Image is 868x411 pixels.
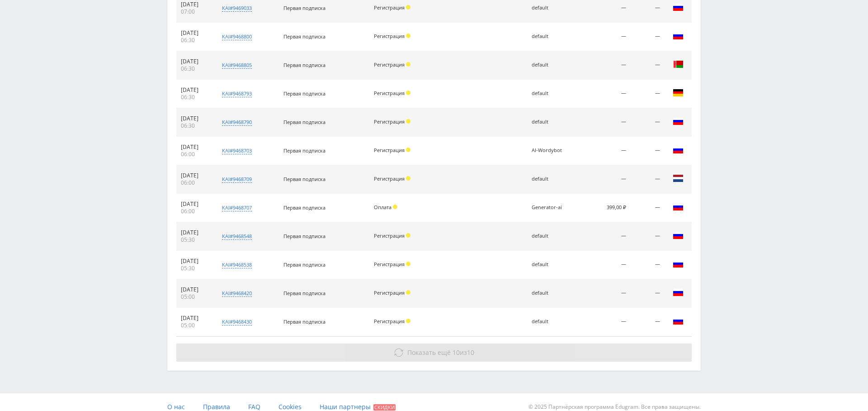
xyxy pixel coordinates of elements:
td: — [582,108,630,137]
td: — [631,308,665,336]
img: rus.png [673,315,684,326]
span: Холд [406,262,410,266]
img: blr.png [673,59,684,70]
td: — [631,251,665,279]
button: Показать ещё 10из10 [176,344,692,362]
span: Холд [406,33,410,38]
div: 07:00 [181,8,209,15]
td: — [631,279,665,308]
div: default [532,119,572,125]
div: kai#9468800 [222,33,252,40]
span: Показать ещё [407,348,451,357]
span: 10 [467,348,474,357]
div: [DATE] [181,172,209,179]
div: [DATE] [181,229,209,236]
div: kai#9468548 [222,233,252,240]
td: — [631,80,665,108]
td: — [582,165,630,194]
span: Регистрация [374,261,405,268]
td: — [631,23,665,51]
span: Первая подписка [283,90,325,97]
td: — [631,137,665,165]
div: 06:00 [181,151,209,158]
span: Регистрация [374,118,405,125]
span: Первая подписка [283,233,325,239]
span: Холд [406,319,410,323]
span: 10 [453,348,460,357]
img: rus.png [673,287,684,298]
div: 06:00 [181,208,209,215]
div: kai#9468709 [222,176,252,183]
div: AI-Wordybot [532,148,572,153]
span: Холд [393,205,397,209]
span: Оплата [374,204,392,210]
div: kai#9468793 [222,90,252,97]
div: 06:00 [181,179,209,186]
span: Регистрация [374,61,405,68]
span: Регистрация [374,232,405,239]
td: — [631,194,665,222]
span: Регистрация [374,318,405,325]
div: kai#9468538 [222,261,252,268]
span: Холд [406,5,410,10]
div: kai#9469033 [222,5,252,12]
span: Холд [406,176,410,181]
td: — [582,308,630,336]
div: [DATE] [181,286,209,293]
span: Холд [406,148,410,152]
div: kai#9468790 [222,119,252,126]
span: Скидки [373,404,396,411]
div: [DATE] [181,258,209,265]
td: — [631,51,665,80]
span: Cookies [278,402,302,411]
span: Регистрация [374,289,405,296]
div: [DATE] [181,115,209,122]
span: Первая подписка [283,261,325,268]
td: 399,00 ₽ [582,194,630,222]
div: [DATE] [181,58,209,65]
span: Холд [406,119,410,124]
img: deu.png [673,87,684,98]
td: — [582,251,630,279]
div: kai#9468707 [222,204,252,211]
div: 05:30 [181,236,209,244]
td: — [582,51,630,80]
span: Холд [406,62,410,67]
div: default [532,290,572,296]
div: kai#9468420 [222,290,252,297]
div: default [532,5,572,11]
div: default [532,62,572,68]
td: — [631,108,665,137]
span: Регистрация [374,90,405,96]
div: [DATE] [181,201,209,208]
td: — [582,23,630,51]
span: Первая подписка [283,33,325,40]
div: [DATE] [181,29,209,37]
div: 06:30 [181,122,209,129]
div: 05:00 [181,293,209,301]
span: из [407,348,474,357]
td: — [631,222,665,251]
div: kai#9468430 [222,318,252,325]
span: Первая подписка [283,204,325,211]
img: rus.png [673,2,684,13]
div: [DATE] [181,315,209,322]
span: FAQ [248,402,260,411]
div: default [532,176,572,182]
span: Первая подписка [283,290,325,296]
div: default [532,233,572,239]
div: default [532,262,572,268]
img: rus.png [673,144,684,155]
div: [DATE] [181,143,209,151]
img: nld.png [673,173,684,184]
div: 06:30 [181,65,209,72]
span: Регистрация [374,147,405,153]
span: Холд [406,91,410,95]
div: Generator-ai [532,205,572,210]
div: kai#9468805 [222,62,252,69]
td: — [631,165,665,194]
span: Первая подписка [283,147,325,154]
div: default [532,319,572,325]
span: Регистрация [374,175,405,182]
span: Холд [406,290,410,295]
